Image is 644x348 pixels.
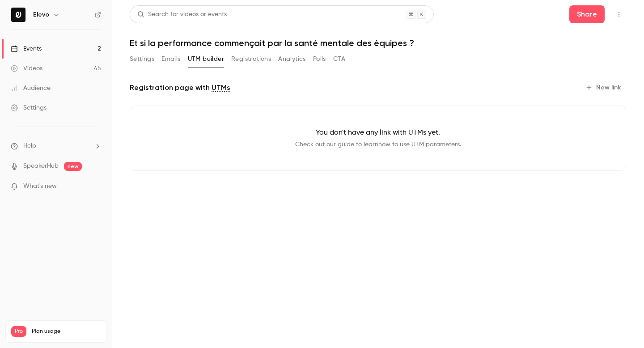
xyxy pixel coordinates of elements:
[231,52,271,66] button: Registrations
[23,141,36,151] span: Help
[32,328,101,335] span: Plan usage
[212,82,230,93] a: UTMs
[11,103,47,112] div: Settings
[188,52,224,66] button: UTM builder
[130,52,154,66] button: Settings
[144,140,611,149] p: Check out our guide to learn .
[23,182,57,191] span: What's new
[64,162,82,171] span: new
[278,52,306,66] button: Analytics
[137,10,227,19] div: Search for videos or events
[23,161,59,171] a: SpeakerHub
[11,44,42,53] div: Events
[33,10,49,19] h6: Elevo
[11,84,51,93] div: Audience
[333,52,345,66] button: CTA
[11,64,42,73] div: Videos
[582,81,626,95] button: New link
[130,38,626,48] h1: Et si la performance commençait par la santé mentale des équipes ?
[130,82,230,93] p: Registration page with
[11,8,25,22] img: Elevo
[569,5,605,23] button: Share
[144,127,611,138] p: You don't have any link with UTMs yet.
[90,182,101,191] iframe: Noticeable Trigger
[11,326,26,337] span: Pro
[11,141,101,151] li: help-dropdown-opener
[313,52,326,66] button: Polls
[161,52,180,66] button: Emails
[378,141,460,148] a: how to use UTM parameters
